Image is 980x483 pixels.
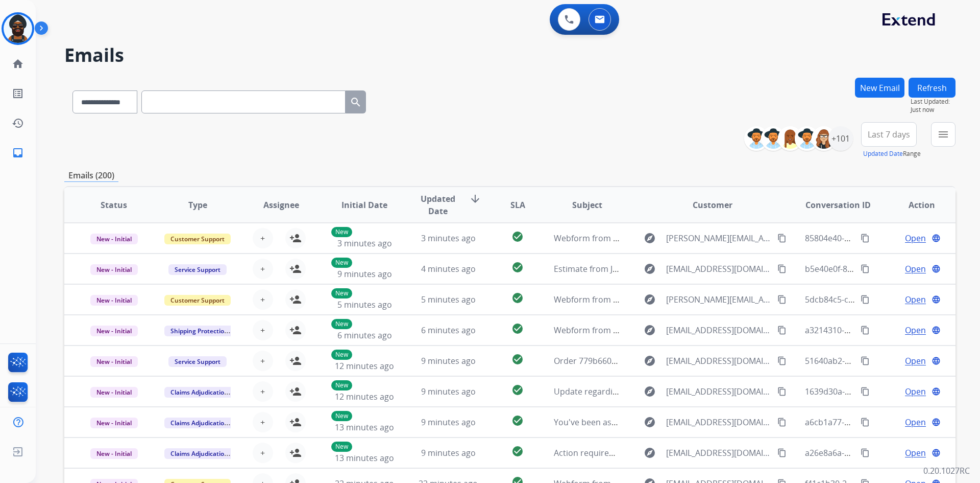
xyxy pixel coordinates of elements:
[777,448,787,457] mat-icon: content_copy
[511,261,524,273] mat-icon: check_circle
[101,199,127,211] span: Status
[511,323,524,335] mat-icon: check_circle
[932,356,941,365] mat-icon: language
[289,263,302,275] mat-icon: person_add
[777,234,787,243] mat-icon: content_copy
[421,417,476,428] span: 9 minutes ago
[777,356,787,365] mat-icon: content_copy
[554,263,926,274] span: Estimate from Jewel-Craft, Estimate for EXTEND Job # 5713091019 Customer: DORJSUREN OTGON
[511,384,524,396] mat-icon: check_circle
[805,199,871,211] span: Conversation ID
[644,355,656,367] mat-icon: explore
[828,126,853,151] div: +101
[554,417,874,428] span: You've been assigned a new service order: 23de8ae8-527e-403a-a5fa-0c0886b49eae
[331,350,352,360] p: New
[861,295,870,304] mat-icon: content_copy
[260,416,265,428] span: +
[90,356,138,367] span: New - Initial
[511,445,524,457] mat-icon: check_circle
[554,447,771,458] span: Action required: Extend claim approved for replacement
[421,233,476,244] span: 3 minutes ago
[289,232,302,244] mat-icon: person_add
[12,147,24,159] mat-icon: inbox
[90,448,138,459] span: New - Initial
[263,199,299,211] span: Assignee
[337,268,392,280] span: 9 minutes ago
[911,98,955,106] span: Last Updated:
[905,232,926,244] span: Open
[421,355,476,366] span: 9 minutes ago
[90,234,138,244] span: New - Initial
[932,264,941,273] mat-icon: language
[554,386,946,397] span: Update regarding your fulfillment method for Service Order: 79d68f7e-2316-405d-bb5d-4a9d803ba647
[421,447,476,458] span: 9 minutes ago
[164,387,234,398] span: Claims Adjudication
[777,326,787,335] mat-icon: content_copy
[777,264,787,273] mat-icon: content_copy
[337,238,392,249] span: 3 minutes ago
[911,106,955,114] span: Just now
[164,326,234,336] span: Shipping Protection
[644,293,656,306] mat-icon: explore
[331,258,352,268] p: New
[337,299,392,310] span: 5 minutes ago
[90,418,138,428] span: New - Initial
[335,452,394,464] span: 13 minutes ago
[289,385,302,398] mat-icon: person_add
[777,387,787,396] mat-icon: content_copy
[253,351,273,371] button: +
[289,324,302,336] mat-icon: person_add
[469,193,481,205] mat-icon: arrow_downward
[253,228,273,248] button: +
[341,199,387,211] span: Initial Date
[861,356,870,365] mat-icon: content_copy
[666,324,771,336] span: [EMAIL_ADDRESS][DOMAIN_NAME]
[861,264,870,273] mat-icon: content_copy
[923,465,970,477] p: 0.20.1027RC
[260,385,265,398] span: +
[805,355,962,366] span: 51640ab2-748f-468a-ab21-438e58826d22
[644,385,656,398] mat-icon: explore
[90,387,138,398] span: New - Initial
[164,234,231,244] span: Customer Support
[932,295,941,304] mat-icon: language
[331,380,352,390] p: New
[4,14,32,43] img: avatar
[666,232,771,244] span: [PERSON_NAME][EMAIL_ADDRESS][PERSON_NAME][DOMAIN_NAME]
[861,387,870,396] mat-icon: content_copy
[289,416,302,428] mat-icon: person_add
[805,386,962,397] span: 1639d30a-925b-4885-810d-3c433db1f559
[164,418,234,428] span: Claims Adjudication
[90,264,138,275] span: New - Initial
[350,96,362,108] mat-icon: search
[932,326,941,335] mat-icon: language
[777,418,787,427] mat-icon: content_copy
[260,293,265,306] span: +
[905,447,926,459] span: Open
[909,78,955,98] button: Refresh
[253,259,273,279] button: +
[289,355,302,367] mat-icon: person_add
[554,294,912,305] span: Webform from [PERSON_NAME][EMAIL_ADDRESS][PERSON_NAME][DOMAIN_NAME] on [DATE]
[335,422,394,433] span: 13 minutes ago
[644,324,656,336] mat-icon: explore
[805,294,963,305] span: 5dcb84c5-ca92-4764-abe7-9ba68e89a3dc
[168,356,227,367] span: Service Support
[932,387,941,396] mat-icon: language
[666,293,771,306] span: [PERSON_NAME][EMAIL_ADDRESS][PERSON_NAME][DOMAIN_NAME]
[253,381,273,402] button: +
[868,132,910,136] span: Last 7 days
[666,385,771,398] span: [EMAIL_ADDRESS][DOMAIN_NAME]
[253,443,273,463] button: +
[905,355,926,367] span: Open
[644,232,656,244] mat-icon: explore
[666,416,771,428] span: [EMAIL_ADDRESS][DOMAIN_NAME]
[805,233,964,244] span: 85804e40-9387-4d6d-850e-78421ec186dd
[335,360,394,372] span: 12 minutes ago
[260,324,265,336] span: +
[331,319,352,329] p: New
[64,45,955,65] h2: Emails
[415,193,461,217] span: Updated Date
[260,355,265,367] span: +
[331,288,352,298] p: New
